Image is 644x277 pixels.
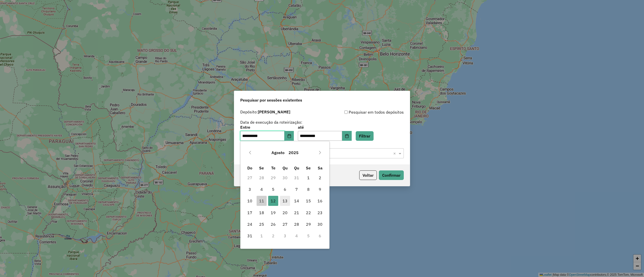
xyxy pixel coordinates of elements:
td: 21 [291,207,303,218]
td: 31 [244,230,256,242]
span: 1 [303,173,313,183]
td: 11 [256,195,268,207]
span: Se [259,165,264,170]
td: 18 [256,207,268,218]
td: 2 [314,172,326,183]
span: Sa [318,165,323,170]
span: 15 [303,196,313,206]
button: Filtrar [356,131,374,141]
span: 26 [268,219,278,229]
span: 14 [292,196,302,206]
td: 1 [303,172,314,183]
td: 9 [314,183,326,195]
span: 13 [280,196,290,206]
td: 14 [291,195,303,207]
span: 18 [257,208,267,218]
td: 8 [303,183,314,195]
span: Qu [283,165,288,170]
td: 16 [314,195,326,207]
span: 16 [315,196,325,206]
button: Confirmar [379,170,404,180]
div: Pesquisar em todos depósitos [322,109,404,115]
span: 27 [280,219,290,229]
span: 2 [315,173,325,183]
span: 10 [245,196,255,206]
span: 24 [245,219,255,229]
td: 2 [267,230,279,242]
td: 5 [303,230,314,242]
span: 3 [245,184,255,194]
td: 19 [267,207,279,218]
span: 25 [257,219,267,229]
span: 28 [292,219,302,229]
span: 17 [245,208,255,218]
span: 12 [268,196,278,206]
button: Choose Date [342,131,352,141]
span: Te [271,165,275,170]
td: 30 [314,218,326,230]
span: 30 [315,219,325,229]
span: 21 [292,208,302,218]
td: 23 [314,207,326,218]
td: 27 [279,218,291,230]
label: até [298,124,351,130]
td: 4 [291,230,303,242]
span: 4 [257,184,267,194]
td: 6 [314,230,326,242]
td: 28 [291,218,303,230]
td: 29 [267,172,279,183]
span: 11 [257,196,267,206]
span: 31 [245,231,255,241]
span: 8 [303,184,313,194]
span: 22 [303,208,313,218]
td: 7 [291,183,303,195]
button: Next Month [316,149,324,157]
span: 7 [292,184,302,194]
td: 22 [303,207,314,218]
td: 1 [256,230,268,242]
div: Choose Date [240,141,330,249]
label: Depósito: [240,109,290,115]
span: 19 [268,208,278,218]
button: Choose Date [285,131,294,141]
span: 9 [315,184,325,194]
strong: [PERSON_NAME] [258,109,290,114]
td: 6 [279,183,291,195]
td: 4 [256,183,268,195]
td: 27 [244,172,256,183]
td: 17 [244,207,256,218]
button: Choose Year [287,147,301,159]
td: 31 [291,172,303,183]
span: 6 [280,184,290,194]
td: 3 [244,183,256,195]
label: Data de execução da roteirização: [240,119,302,125]
td: 29 [303,218,314,230]
label: Entre [240,124,294,130]
td: 20 [279,207,291,218]
td: 5 [267,183,279,195]
td: 12 [267,195,279,207]
span: 20 [280,208,290,218]
span: Do [247,165,252,170]
span: 23 [315,208,325,218]
td: 13 [279,195,291,207]
td: 15 [303,195,314,207]
button: Voltar [359,170,377,180]
td: 24 [244,218,256,230]
button: Choose Month [269,147,287,159]
span: 5 [268,184,278,194]
td: 10 [244,195,256,207]
span: Pesquisar por sessões existentes [240,97,302,103]
span: Se [306,165,311,170]
span: Clear all [393,150,397,156]
td: 3 [279,230,291,242]
td: 26 [267,218,279,230]
td: 25 [256,218,268,230]
td: 30 [279,172,291,183]
span: Qu [294,165,299,170]
button: Previous Month [246,149,254,157]
span: 29 [303,219,313,229]
td: 28 [256,172,268,183]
